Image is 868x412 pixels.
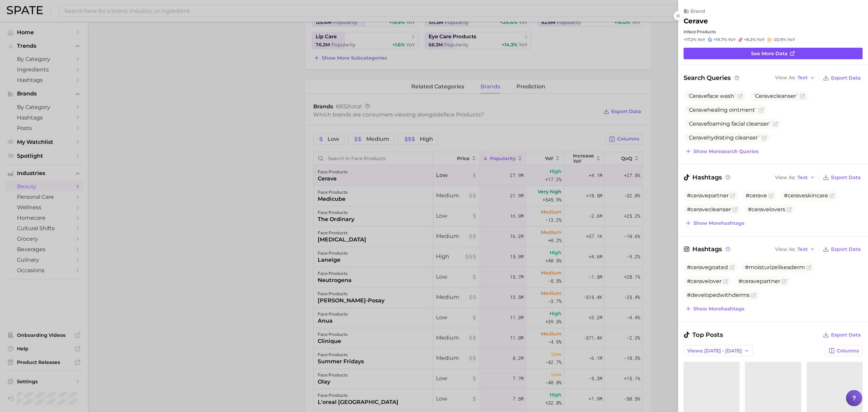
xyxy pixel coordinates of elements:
span: Cerave [689,93,707,99]
span: Show more hashtags [693,306,744,312]
span: Text [797,176,808,179]
span: View As [775,176,795,179]
span: hydrating cleanser [687,134,760,141]
button: Export Data [821,73,863,83]
span: Export Data [831,175,861,180]
span: Show more search queries [693,149,758,154]
button: Flag as miscategorized or irrelevant [751,292,756,298]
span: +17.2% [684,37,696,42]
span: Export Data [831,246,861,252]
button: Show moresearch queries [684,147,760,156]
button: Flag as miscategorized or irrelevant [782,279,787,284]
span: brand [690,8,705,14]
span: Cerave [689,121,707,127]
span: #ceravepartner [738,278,780,284]
button: Flag as miscategorized or irrelevant [829,193,835,198]
span: Columns [837,348,859,354]
span: Top Posts [684,330,723,340]
span: YoY [757,37,765,42]
span: YoY [787,37,795,42]
span: Text [797,76,808,80]
span: +19.7% [713,37,727,42]
span: #ceravepartner [687,192,729,199]
button: Flag as miscategorized or irrelevant [737,93,743,99]
span: Show more hashtags [693,220,744,226]
button: Flag as miscategorized or irrelevant [730,193,735,198]
button: Export Data [821,173,863,182]
span: cleanser [753,93,798,99]
button: Flag as miscategorized or irrelevant [768,193,774,198]
span: View As [775,247,795,251]
button: Flag as miscategorized or irrelevant [773,121,778,127]
span: #ceravecleanser [687,206,731,213]
a: See more data [684,48,863,59]
span: YoY [728,37,736,42]
button: Show morehashtags [684,304,746,313]
span: Cerave [755,93,773,99]
span: YoY [697,37,705,42]
span: #developedwithderms [687,292,750,298]
span: Export Data [831,75,861,81]
button: Show morehashtags [684,218,746,228]
span: #moisturizelikeaderm [745,264,805,270]
button: Views: [DATE] - [DATE] [684,345,753,356]
button: Flag as miscategorized or irrelevant [800,93,805,99]
button: Flag as miscategorized or irrelevant [758,107,764,113]
span: Text [797,247,808,251]
button: Flag as miscategorized or irrelevant [787,207,792,212]
span: Cerave [689,134,707,141]
span: #ceraveskincare [784,192,828,199]
span: #ceravegoated [687,264,728,270]
button: View AsText [773,173,817,182]
h2: cerave [684,17,708,25]
button: Columns [825,345,863,356]
button: Flag as miscategorized or irrelevant [729,265,735,270]
span: Export Data [831,332,861,338]
button: View AsText [773,73,817,82]
span: -22.9% [773,37,786,42]
button: Flag as miscategorized or irrelevant [732,207,738,212]
span: face products [687,29,716,34]
span: Hashtags [684,244,731,254]
span: #ceravelovers [748,206,785,213]
span: Hashtags [684,173,731,182]
button: View AsText [773,245,817,254]
span: See more data [751,51,788,57]
button: Flag as miscategorized or irrelevant [806,265,812,270]
span: Search Queries [684,73,740,83]
button: Export Data [821,244,863,254]
span: +8.2% [744,37,756,42]
span: Cerave [689,107,707,113]
button: Flag as miscategorized or irrelevant [762,135,767,140]
span: Views: [DATE] - [DATE] [687,348,742,354]
span: face wash [687,93,736,99]
div: in [684,29,863,34]
span: #cerave [746,192,767,199]
span: #ceravelover [687,278,722,284]
span: View As [775,76,795,80]
button: Flag as miscategorized or irrelevant [723,279,728,284]
button: Export Data [821,330,863,340]
span: healing ointment [687,107,757,113]
span: foaming facial cleanser [687,121,771,127]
